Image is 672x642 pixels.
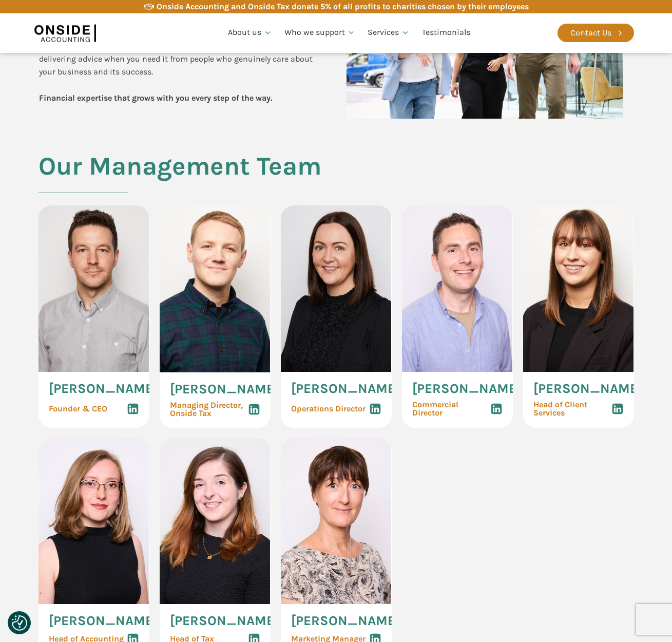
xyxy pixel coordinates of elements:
a: Services [361,15,416,50]
span: Managing Director, Onside Tax [170,401,243,418]
h2: Our Management Team [39,152,321,205]
img: Revisit consent button [12,615,27,631]
button: Consent Preferences [12,615,27,631]
span: [PERSON_NAME] [291,382,400,395]
span: [PERSON_NAME] [533,382,642,395]
span: [PERSON_NAME] [49,614,158,628]
span: Commercial Director [412,401,490,417]
span: Founder & CEO [49,405,107,413]
span: [PERSON_NAME] [170,614,279,628]
span: [PERSON_NAME] [170,383,279,396]
span: [PERSON_NAME] [291,614,400,628]
span: Head of Client Services [533,401,611,417]
a: Contact Us [558,24,634,42]
span: [PERSON_NAME] [412,382,521,395]
img: Onside Accounting [34,21,96,45]
span: Operations Director [291,405,366,413]
b: Financial expertise that grows with you every step of the way. [39,93,272,103]
div: Contact Us [570,26,611,40]
a: Who we support [278,15,362,50]
a: Testimonials [416,15,476,50]
a: About us [222,15,278,50]
span: [PERSON_NAME] [49,382,158,395]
